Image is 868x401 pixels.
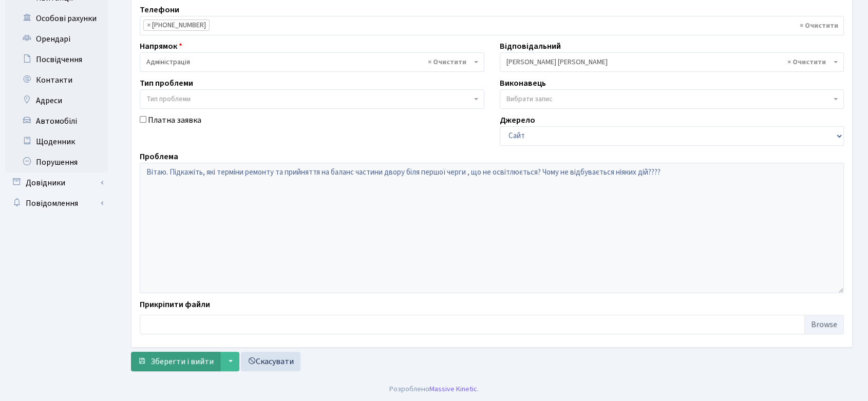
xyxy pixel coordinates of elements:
[429,384,477,394] a: Massive Kinetic
[140,40,182,52] label: Напрямок
[500,52,844,72] span: Колесніков В.
[389,384,479,395] div: Розроблено .
[131,352,220,371] button: Зберегти і вийти
[800,21,838,31] span: Видалити всі елементи
[147,20,150,30] span: ×
[150,356,214,367] span: Зберегти і вийти
[5,152,108,173] a: Порушення
[140,150,178,163] label: Проблема
[5,111,108,131] a: Автомобілі
[5,8,108,29] a: Особові рахунки
[500,114,535,126] label: Джерело
[506,57,832,67] span: Колесніков В.
[140,163,844,293] textarea: Вітаю. Підкажіть, які терміни ремонту та прийняття на баланс частини двору біля першої черги , що...
[5,173,108,193] a: Довідники
[146,94,191,104] span: Тип проблеми
[5,90,108,111] a: Адреси
[140,4,179,16] label: Телефони
[143,20,210,31] li: +380937039192
[140,77,193,89] label: Тип проблеми
[500,77,546,89] label: Виконавець
[148,114,201,126] label: Платна заявка
[5,49,108,70] a: Посвідчення
[787,57,826,67] span: Видалити всі елементи
[5,29,108,49] a: Орендарі
[500,40,561,52] label: Відповідальний
[506,94,553,104] span: Вибрати запис
[241,352,300,371] a: Скасувати
[5,131,108,152] a: Щоденник
[428,57,466,67] span: Видалити всі елементи
[146,57,471,67] span: Адміністрація
[140,52,484,72] span: Адміністрація
[140,298,210,311] label: Прикріпити файли
[5,70,108,90] a: Контакти
[5,193,108,214] a: Повідомлення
